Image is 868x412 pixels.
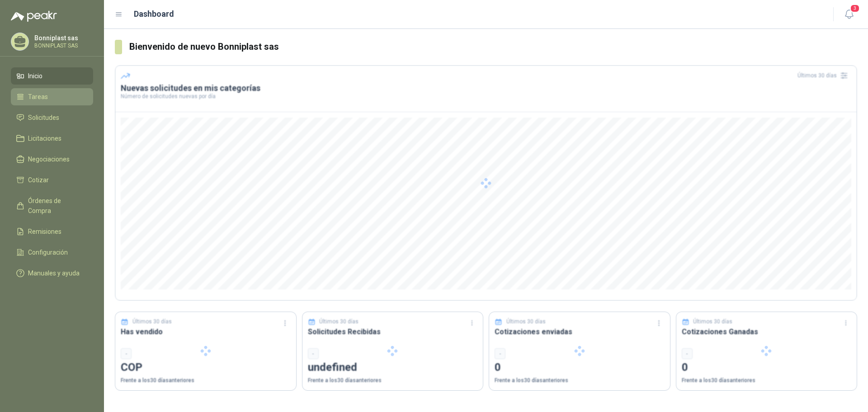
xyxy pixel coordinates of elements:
[28,71,42,81] span: Inicio
[11,265,93,282] a: Manuales y ayuda
[28,247,68,257] span: Configuración
[28,113,59,123] span: Solicitudes
[34,35,91,41] p: Bonniplast sas
[850,4,860,13] span: 3
[34,43,91,48] p: BONNIPLAST SAS
[28,133,61,143] span: Licitaciones
[11,223,93,240] a: Remisiones
[11,67,93,85] a: Inicio
[841,6,857,23] button: 3
[11,11,57,22] img: Logo peakr
[11,171,93,189] a: Cotizar
[28,196,85,216] span: Órdenes de Compra
[28,175,49,185] span: Cotizar
[28,154,70,164] span: Negociaciones
[28,227,61,237] span: Remisiones
[28,268,80,278] span: Manuales y ayuda
[11,130,93,147] a: Licitaciones
[11,244,93,261] a: Configuración
[134,8,174,20] h1: Dashboard
[11,109,93,126] a: Solicitudes
[28,92,48,102] span: Tareas
[11,192,93,219] a: Órdenes de Compra
[129,40,857,54] h3: Bienvenido de nuevo Bonniplast sas
[11,151,93,168] a: Negociaciones
[11,88,93,105] a: Tareas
